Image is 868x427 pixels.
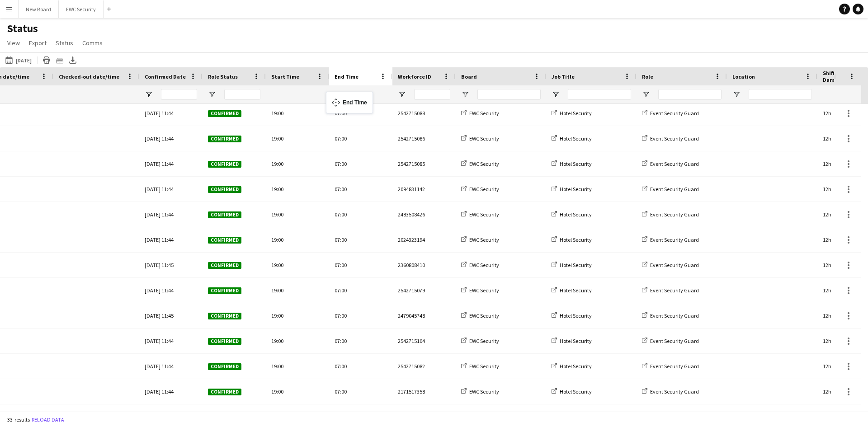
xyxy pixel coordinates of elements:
div: 07:00 [329,379,392,404]
a: EWC Security [461,363,499,370]
a: EWC Security [461,236,499,243]
div: [DATE] 11:44 [139,328,203,353]
span: EWC Security [469,338,499,344]
div: 2542715104 [392,328,456,353]
a: EWC Security [461,186,499,192]
a: Event Security Guard [642,135,699,142]
a: Event Security Guard [642,338,699,344]
input: Location Filter Input [749,89,812,100]
a: EWC Security [461,312,499,319]
span: Event Security Guard [650,312,699,319]
span: Board [461,73,477,80]
input: Role Status Filter Input [224,89,260,100]
a: View [4,37,24,49]
div: 2479045748 [392,303,456,328]
button: Open Filter Menu [208,90,216,99]
a: Event Security Guard [642,262,699,268]
button: Open Filter Menu [461,90,469,99]
a: Hotel Security [552,312,592,319]
div: End Time [343,92,367,113]
div: 07:00 [329,177,392,202]
a: EWC Security [461,262,499,268]
span: Event Security Guard [650,211,699,218]
div: 2542715088 [392,101,456,126]
span: Confirmed [208,161,241,168]
span: Confirmed [208,136,241,142]
div: 07:00 [329,126,392,151]
div: 2024323194 [392,227,456,252]
a: EWC Security [461,388,499,395]
div: [DATE] 11:45 [139,253,203,277]
span: Hotel Security [560,287,592,294]
div: 07:00 [329,253,392,277]
span: Event Security Guard [650,287,699,294]
span: Event Security Guard [650,135,699,142]
button: Open Filter Menu [642,90,650,99]
div: 19:00 [266,278,329,303]
a: Hotel Security [552,160,592,167]
div: 07:00 [329,354,392,379]
span: EWC Security [469,287,499,294]
a: Event Security Guard [642,363,699,370]
div: 2542715085 [392,151,456,176]
div: 19:00 [266,177,329,202]
app-action-btn: Export XLSX [67,55,78,66]
span: Hotel Security [560,262,592,268]
span: Role Status [208,73,238,80]
div: [DATE] 11:44 [139,151,203,176]
span: Role [642,73,653,80]
div: [DATE] 11:44 [139,278,203,303]
a: Hotel Security [552,287,592,294]
div: 19:00 [266,202,329,227]
span: Confirmed [208,287,241,294]
span: Export [29,39,47,47]
span: Confirmed [208,389,241,395]
button: [DATE] [4,55,33,66]
a: EWC Security [461,211,499,218]
span: Hotel Security [560,110,592,117]
span: Confirmed [208,363,241,370]
div: 2171517358 [392,379,456,404]
div: 07:00 [329,202,392,227]
div: 19:00 [266,227,329,252]
a: Export [25,37,50,49]
span: Hotel Security [560,338,592,344]
a: Hotel Security [552,388,592,395]
div: 2542715079 [392,278,456,303]
div: [DATE] 11:45 [139,303,203,328]
div: 19:00 [266,126,329,151]
a: EWC Security [461,338,499,344]
button: Open Filter Menu [552,90,560,99]
span: Comms [82,39,103,47]
div: [DATE] 11:44 [139,227,203,252]
button: Open Filter Menu [398,90,406,99]
span: EWC Security [469,135,499,142]
div: [DATE] 11:44 [139,379,203,404]
a: Event Security Guard [642,211,699,218]
div: [DATE] 11:44 [139,354,203,379]
span: EWC Security [469,388,499,395]
span: Confirmed [208,237,241,244]
span: Hotel Security [560,186,592,192]
span: Confirmed Date [145,73,186,80]
span: Job Title [552,73,575,80]
input: Workforce ID Filter Input [414,89,450,100]
span: EWC Security [469,262,499,268]
div: 07:00 [329,303,392,328]
a: Event Security Guard [642,160,699,167]
div: 07:00 [329,227,392,252]
a: Hotel Security [552,211,592,218]
span: Hotel Security [560,236,592,243]
div: 2094831142 [392,177,456,202]
a: Event Security Guard [642,110,699,117]
span: Shift Duration [823,70,855,83]
div: 19:00 [266,151,329,176]
a: EWC Security [461,110,499,117]
span: Event Security Guard [650,338,699,344]
a: Hotel Security [552,236,592,243]
input: Confirmed Date Filter Input [161,89,197,100]
input: Job Title Filter Input [568,89,631,100]
a: Event Security Guard [642,236,699,243]
a: Event Security Guard [642,186,699,192]
div: [DATE] 11:44 [139,202,203,227]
